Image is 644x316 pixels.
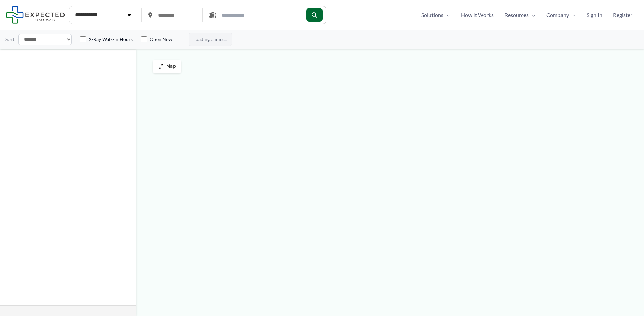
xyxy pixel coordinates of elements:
[461,10,494,20] span: How It Works
[546,10,569,20] span: Company
[5,35,16,44] label: Sort:
[443,10,450,20] span: Menu Toggle
[569,10,576,20] span: Menu Toggle
[153,60,181,73] button: Map
[499,10,541,20] a: ResourcesMenu Toggle
[608,10,638,20] a: Register
[456,10,499,20] a: How It Works
[541,10,581,20] a: CompanyMenu Toggle
[158,64,164,69] img: Maximize
[581,10,608,20] a: Sign In
[421,10,443,20] span: Solutions
[529,10,535,20] span: Menu Toggle
[189,33,232,46] span: Loading clinics...
[166,64,176,70] span: Map
[613,10,632,20] span: Register
[416,10,456,20] a: SolutionsMenu Toggle
[6,6,65,23] img: Expected Healthcare Logo - side, dark font, small
[89,36,133,43] label: X-Ray Walk-in Hours
[587,10,602,20] span: Sign In
[150,36,172,43] label: Open Now
[504,10,529,20] span: Resources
